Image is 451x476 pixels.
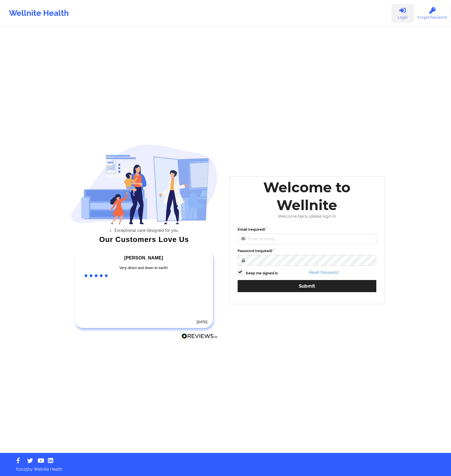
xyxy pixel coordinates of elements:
[238,280,376,292] button: Submit
[84,265,204,271] div: Very direct and down to earth!
[392,4,414,23] a: Login
[309,270,339,275] a: Reset Password
[234,214,380,219] div: Welcome back, please sign in
[71,144,218,224] img: wellnite-auth-hero_200.c722682e.png
[234,179,380,214] div: Welcome to Wellnite
[71,237,218,242] div: Our Customers Love Us
[197,320,207,324] time: [DATE]
[238,248,376,254] label: Password (required)
[76,228,218,233] li: Exceptional care designed for you.
[238,233,376,244] input: Email address
[246,270,278,276] label: Keep me signed in
[12,462,439,472] p: © 2025 by Wellnite Health
[124,255,163,260] span: [PERSON_NAME]
[238,227,376,232] label: Email (required)
[414,4,451,23] a: Forgot Password
[182,333,218,341] a: Reviews.io Logo
[182,333,218,339] img: Reviews.io Logo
